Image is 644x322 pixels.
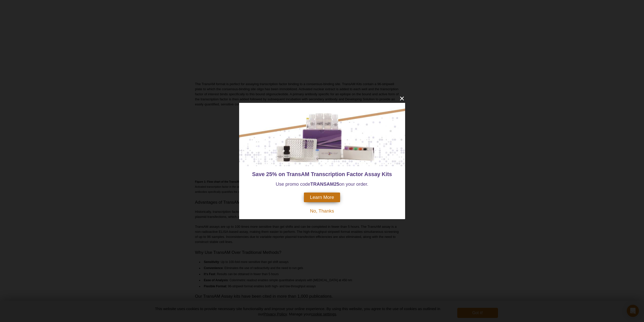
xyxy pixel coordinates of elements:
strong: TRANSAM [310,181,334,187]
span: Learn More [310,195,334,200]
strong: 25 [334,181,339,187]
button: close [399,95,405,102]
span: Use promo code on your order. [276,181,368,187]
span: Save 25% on TransAM Transcription Factor Assay Kits [252,171,392,177]
span: No, Thanks [310,208,334,214]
